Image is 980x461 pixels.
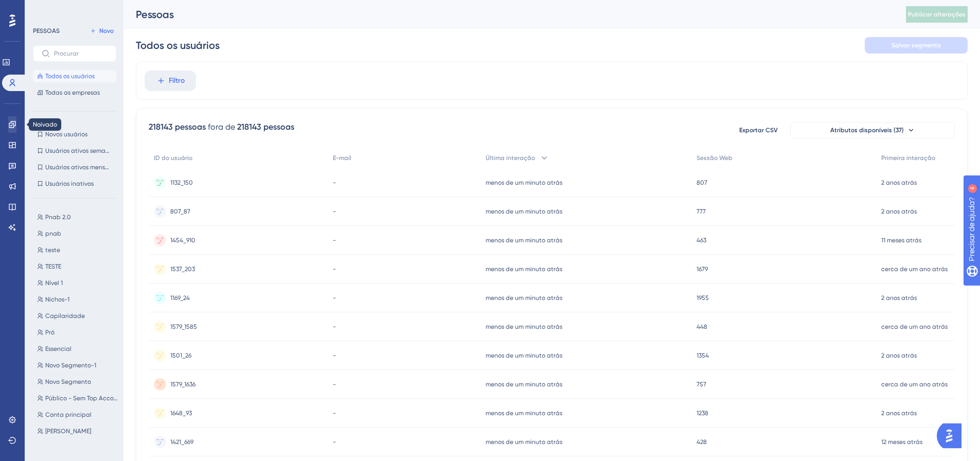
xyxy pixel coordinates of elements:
[697,323,707,330] font: 448
[33,244,122,256] button: teste
[99,27,114,34] font: Novo
[45,428,91,435] font: [PERSON_NAME]
[697,352,709,359] font: 1354
[486,179,562,186] font: menos de um minuto atrás
[937,420,968,451] iframe: Iniciador do Assistente de IA do UserGuiding
[149,122,173,132] font: 218143
[697,154,733,162] font: Sessão Web
[33,425,122,437] button: [PERSON_NAME]
[170,438,193,446] font: 1421_669
[45,329,55,336] font: Pró
[169,76,185,85] font: Filtro
[486,352,562,359] font: menos de um minuto atrás
[33,376,122,388] button: Novo Segmento
[881,294,917,302] font: 2 anos atrás
[881,265,948,273] font: cerca de um ano atrás
[33,145,116,157] button: Usuários ativos semanais
[881,352,917,359] font: 2 anos atrás
[237,122,261,132] font: 218143
[697,179,707,186] font: 807
[45,180,94,187] font: Usuários inativos
[333,154,351,162] font: E-mail
[136,39,220,51] font: Todos os usuários
[54,50,108,57] input: Procurar
[33,260,122,273] button: TESTE
[45,296,69,303] font: Nichos-1
[175,122,206,132] font: pessoas
[733,122,784,138] button: Exportar CSV
[790,122,955,138] button: Atributos disponíveis (37)
[906,6,968,23] button: Publicar alterações
[333,265,336,273] font: -
[697,438,707,446] font: 428
[486,323,562,330] font: menos de um minuto atrás
[170,410,192,417] font: 1648_93
[33,161,116,173] button: Usuários ativos mensais
[45,312,85,320] font: Capilaridade
[881,208,917,215] font: 2 anos atrás
[697,237,706,244] font: 463
[45,263,61,270] font: TESTE
[333,410,336,417] font: -
[892,42,941,49] font: Salvar segmento
[45,131,87,138] font: Novos usuários
[170,208,190,215] font: 807_87
[486,294,562,302] font: menos de um minuto atrás
[881,438,922,446] font: 12 meses atrás
[881,237,921,244] font: 11 meses atrás
[697,294,709,302] font: 1955
[170,265,195,273] font: 1537_203
[33,27,60,34] font: PESSOAS
[486,438,562,446] font: menos de um minuto atrás
[45,345,72,352] font: Essencial
[486,265,562,273] font: menos de um minuto atrás
[136,8,174,21] font: Pessoas
[697,381,706,388] font: 757
[96,6,99,12] font: 4
[881,323,948,330] font: cerca de um ano atrás
[33,277,122,289] button: Nível 1
[208,122,235,132] font: fora de
[170,381,195,388] font: 1579_1636
[45,411,92,418] font: Conta principal
[33,86,116,99] button: Todas as empresas
[33,392,122,404] button: Público - Sem Top Account
[45,378,91,385] font: Novo Segmento
[33,227,122,240] button: pnab
[45,89,100,96] font: Todas as empresas
[333,179,336,186] font: -
[881,179,917,186] font: 2 anos atrás
[881,381,948,388] font: cerca de um ano atrás
[45,230,61,237] font: pnab
[697,265,708,273] font: 1679
[45,279,63,287] font: Nível 1
[145,70,196,91] button: Filtro
[170,179,193,186] font: 1132_150
[486,237,562,244] font: menos de um minuto atrás
[830,127,904,134] font: Atributos disponíveis (37)
[333,237,336,244] font: -
[33,70,116,82] button: Todos os usuários
[45,214,71,221] font: Pnab 2.0
[45,395,123,402] font: Público - Sem Top Account
[45,147,117,154] font: Usuários ativos semanais
[333,323,336,330] font: -
[486,208,562,215] font: menos de um minuto atrás
[33,409,122,421] button: Conta principal
[486,410,562,417] font: menos de um minuto atrás
[33,293,122,306] button: Nichos-1
[486,381,562,388] font: menos de um minuto atrás
[45,246,60,254] font: teste
[263,122,294,132] font: pessoas
[170,294,190,302] font: 1169_24
[739,127,778,134] font: Exportar CSV
[87,25,116,37] button: Novo
[333,208,336,215] font: -
[908,11,966,18] font: Publicar alterações
[45,73,95,80] font: Todos os usuários
[33,359,122,371] button: Novo Segmento-1
[154,154,192,162] font: ID do usuário
[170,352,191,359] font: 1501_26
[33,211,122,223] button: Pnab 2.0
